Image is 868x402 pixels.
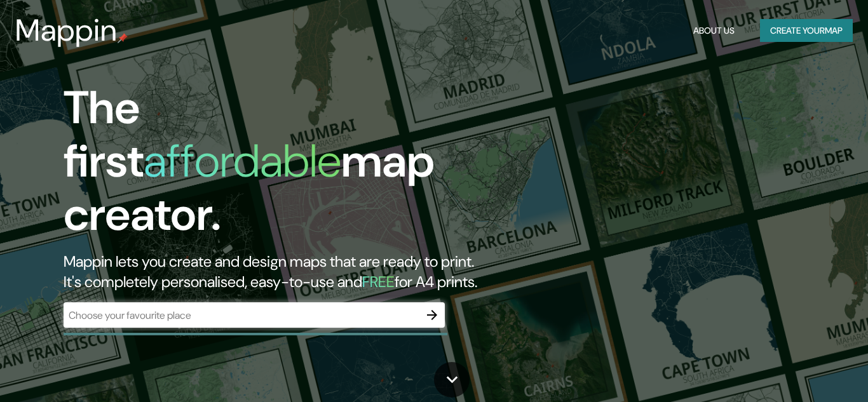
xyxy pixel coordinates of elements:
[64,251,498,292] h2: Mappin lets you create and design maps that are ready to print. It's completely personalised, eas...
[755,352,854,388] iframe: Help widget launcher
[118,33,128,43] img: mappin-pin
[144,131,341,191] h1: affordable
[64,308,419,323] input: Choose your favourite place
[362,272,395,291] h5: FREE
[64,81,498,251] h1: The first map creator.
[688,19,740,43] button: About Us
[15,13,118,48] h3: Mappin
[760,19,853,43] button: Create yourmap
